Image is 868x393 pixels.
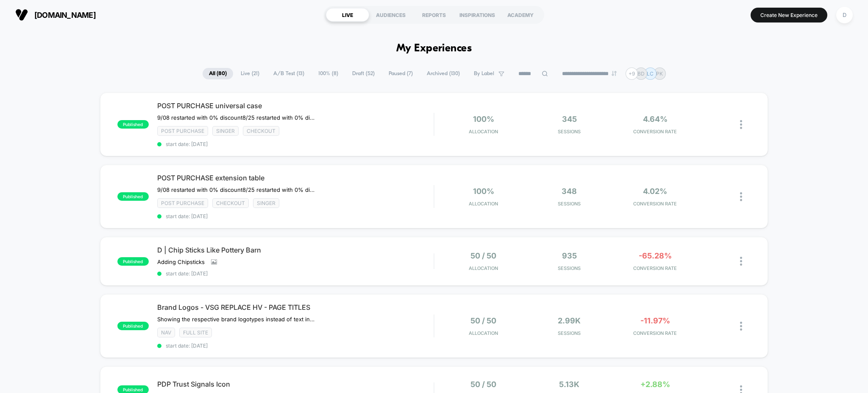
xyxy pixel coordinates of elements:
span: checkout [212,198,249,208]
span: 50 / 50 [470,251,496,260]
span: start date: [DATE] [157,213,434,219]
span: Brand Logos - VSG REPLACE HV - PAGE TITLES [157,303,434,312]
span: All ( 80 ) [203,68,233,79]
p: PK [656,70,663,77]
span: CONVERSION RATE [615,201,696,207]
span: 935 [562,251,577,260]
span: 50 / 50 [470,380,496,389]
span: checkout [243,126,279,136]
div: LIVE [326,8,369,22]
span: start date: [DATE] [157,141,434,147]
img: close [740,192,742,201]
img: close [740,257,742,266]
span: Archived ( 130 ) [420,68,466,79]
span: 9/08 restarted with 0% discount﻿8/25 restarted with 0% discount due to Laborday promo [157,186,314,193]
span: -11.97% [640,316,670,325]
span: 345 [562,115,577,124]
span: Allocation [469,265,498,271]
span: Singer [253,198,279,208]
span: Sessions [529,265,610,271]
span: Sessions [529,330,610,336]
span: Showing the respective brand logotypes instead of text in tabs [157,316,314,323]
span: 50 / 50 [470,316,496,325]
span: Allocation [469,330,498,336]
span: Live ( 21 ) [234,68,266,79]
span: 100% [473,187,494,196]
span: CONVERSION RATE [615,330,696,336]
span: Sessions [529,201,610,207]
span: Full site [179,328,212,337]
img: close [740,322,742,331]
span: 100% [473,115,494,124]
div: AUDIENCES [369,8,412,22]
span: Allocation [469,201,498,207]
span: 9/08 restarted with 0% discount8/25 restarted with 0% discount due to Laborday promo10% off 6% CR... [157,114,314,121]
div: REPORTS [412,8,456,22]
span: D | Chip Sticks Like Pottery Barn [157,246,434,254]
div: D [836,7,853,23]
div: + 9 [626,67,638,80]
img: Visually logo [15,8,28,21]
p: LC [647,70,654,77]
div: INSPIRATIONS [456,8,499,22]
span: CONVERSION RATE [615,129,696,135]
span: +2.88% [640,380,670,389]
span: 348 [562,187,577,196]
button: D [834,6,855,24]
span: start date: [DATE] [157,270,434,277]
span: start date: [DATE] [157,342,434,349]
img: close [740,120,742,129]
span: PDP Trust Signals Icon [157,380,434,388]
span: 4.64% [643,115,668,124]
span: A/B Test ( 13 ) [267,68,311,79]
span: Draft ( 52 ) [346,68,381,79]
h1: My Experiences [396,42,472,55]
span: POST PURCHASE extension table [157,174,434,182]
button: [DOMAIN_NAME] [13,8,98,22]
span: 5.13k [559,380,579,389]
span: By Label [474,70,494,77]
span: 4.02% [643,187,667,196]
span: Sessions [529,129,610,135]
span: [DOMAIN_NAME] [34,11,96,20]
span: 100% ( 8 ) [312,68,345,79]
button: Create New Experience [751,8,827,22]
span: POST PURCHASE universal case [157,101,434,110]
p: BD [637,70,645,77]
span: Singer [212,126,239,136]
span: Paused ( 7 ) [382,68,419,79]
span: CONVERSION RATE [615,265,696,271]
span: -65.28% [639,251,672,260]
img: end [612,71,617,76]
span: Allocation [469,129,498,135]
span: 2.99k [558,316,581,325]
div: ACADEMY [499,8,542,22]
